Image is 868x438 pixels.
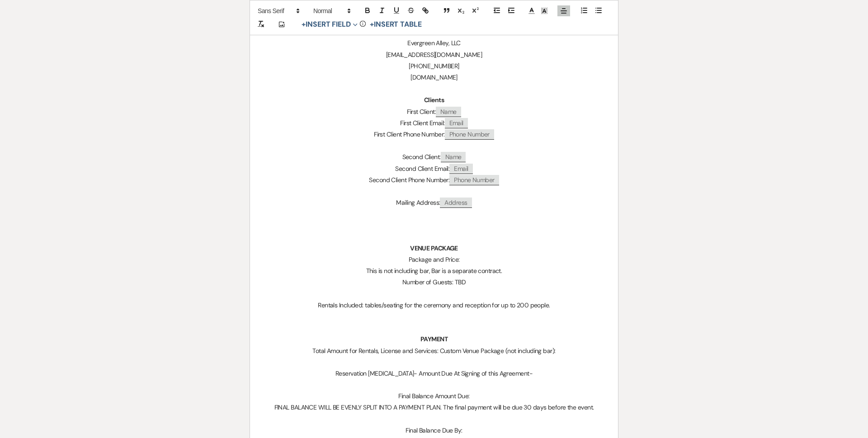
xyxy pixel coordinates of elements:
[445,118,468,128] span: Email
[367,19,425,30] button: +Insert Table
[436,107,461,117] span: Name
[272,163,596,174] p: Second Client Email:
[272,391,596,402] p: Final Balance Amount Due:
[557,5,570,16] span: Alignment
[272,151,596,163] p: Second Client:
[410,244,458,252] strong: VENUE PACKAGE
[449,175,499,185] span: Phone Number
[272,129,596,140] p: First Client Phone Number:
[441,152,466,162] span: Name
[272,197,596,208] p: Mailing Address:
[272,265,596,277] p: This is not including bar, Bar is a separate contract.
[302,21,306,28] span: +
[272,38,596,49] p: Evergreen Alley, LLC
[445,129,494,140] span: Phone Number
[420,335,448,343] strong: PAYMENT
[272,106,596,118] p: First Client:
[538,5,551,16] span: Text Background Color
[370,21,374,28] span: +
[272,402,596,413] p: FINAL BALANCE WILL BE EVENLY SPLIT INTO A PAYMENT PLAN. The final payment will be due 30 days bef...
[272,345,596,357] p: Total Amount for Rentals, License and Services: Custom Venue Package (not including bar):
[272,174,596,186] p: Second Client Phone Number:
[449,164,472,174] span: Email
[272,425,596,436] p: Final Balance Due By:
[525,5,538,16] span: Text Color
[272,277,596,288] p: Number of Guests: TBD
[440,198,472,208] span: Address
[298,19,361,30] button: Insert Field
[424,96,444,104] strong: Clients
[309,5,354,16] span: Header Formats
[272,368,596,379] p: Reservation [MEDICAL_DATA]- Amount Due At Signing of this Agreement-
[272,300,596,311] p: Rentals Included: tables/seating for the ceremony and reception for up to 200 people.
[272,254,596,265] p: Package and Price:
[272,49,596,61] p: [EMAIL_ADDRESS][DOMAIN_NAME]
[272,72,596,83] p: [DOMAIN_NAME]
[272,61,596,72] p: [PHONE_NUMBER]
[272,118,596,129] p: First Client Email:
